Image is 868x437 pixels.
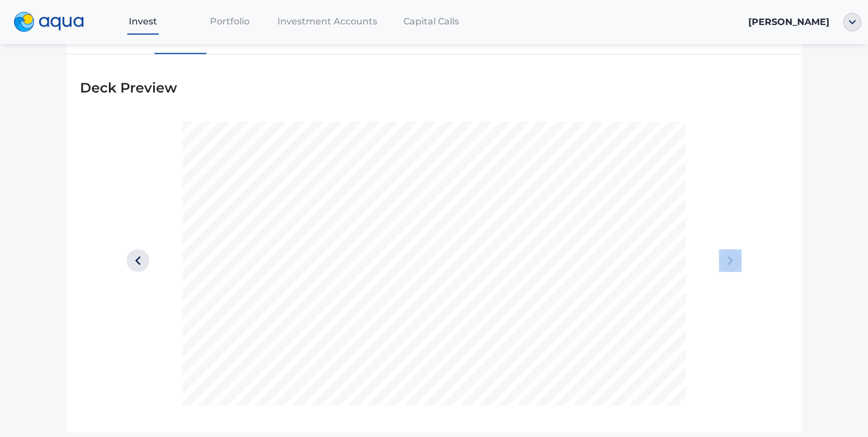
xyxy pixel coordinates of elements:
img: logo [14,12,84,32]
img: Left-Arrow.svg [127,249,149,272]
div: Deck Preview [80,77,788,99]
span: Invest [129,16,157,27]
span: Investment Accounts [277,16,377,27]
span: [PERSON_NAME] [748,16,829,27]
a: Investment Accounts [273,10,382,33]
a: Invest [100,10,187,33]
img: Right-Arrow.svg [719,249,741,272]
span: Capital Calls [403,16,459,27]
a: logo [7,9,100,35]
img: ellipse [843,13,861,31]
a: Capital Calls [382,10,481,33]
a: Portfolio [186,10,273,33]
span: Portfolio [210,16,250,27]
